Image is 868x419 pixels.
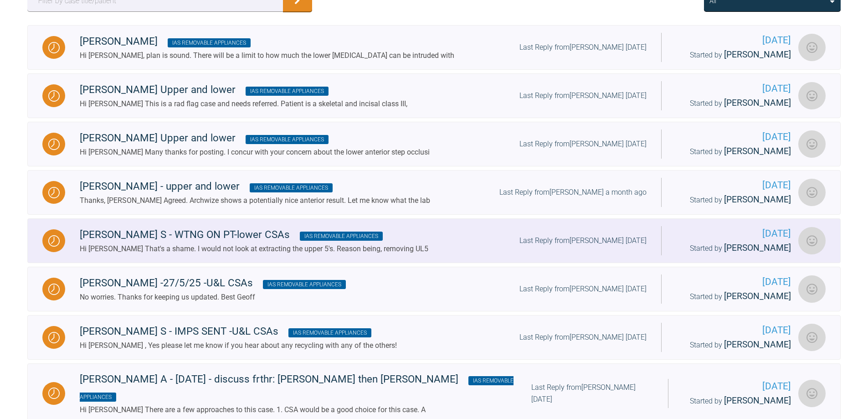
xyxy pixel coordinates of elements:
[798,82,826,109] img: Nicola Bone
[676,178,791,193] span: [DATE]
[80,291,346,303] div: No worries. Thanks for keeping us updated. Best Geoff
[676,290,791,304] div: Started by
[48,187,60,198] img: Waiting
[263,280,346,289] span: IAS Removable Appliances
[798,227,826,254] img: Nicola Bone
[724,395,791,406] span: [PERSON_NAME]
[724,243,791,253] span: [PERSON_NAME]
[798,130,826,158] img: Nicola Bone
[80,82,407,98] div: [PERSON_NAME] Upper and lower
[246,87,329,96] span: IAS Removable Appliances
[676,81,791,96] span: [DATE]
[676,33,791,48] span: [DATE]
[80,243,428,255] div: Hi [PERSON_NAME] That's a shame. I would not look at extracting the upper 5's. Reason being, remo...
[676,323,791,338] span: [DATE]
[724,49,791,60] span: [PERSON_NAME]
[27,25,841,70] a: Waiting[PERSON_NAME] IAS Removable AppliancesHi [PERSON_NAME], plan is sound. There will be a lim...
[519,331,647,343] div: Last Reply from [PERSON_NAME] [DATE]
[80,227,428,243] div: [PERSON_NAME] S - WTNG ON PT-lower CSAs
[676,129,791,145] span: [DATE]
[48,90,60,102] img: Waiting
[519,235,647,247] div: Last Reply from [PERSON_NAME] [DATE]
[676,274,791,290] span: [DATE]
[27,218,841,263] a: Waiting[PERSON_NAME] S - WTNG ON PT-lower CSAs IAS Removable AppliancesHi [PERSON_NAME] That's a ...
[676,226,791,241] span: [DATE]
[80,98,407,110] div: Hi [PERSON_NAME] This is a rad flag case and needs referred. Patient is a skeletal and incisal cl...
[27,170,841,215] a: Waiting[PERSON_NAME] - upper and lower IAS Removable AppliancesThanks, [PERSON_NAME] Agreed. Arch...
[80,50,454,62] div: Hi [PERSON_NAME], plan is sound. There will be a limit to how much the lower [MEDICAL_DATA] can b...
[80,146,430,158] div: Hi [PERSON_NAME] Many thanks for posting. I concur with your concern about the lower anterior ste...
[80,178,430,195] div: [PERSON_NAME] - upper and lower
[80,275,346,291] div: [PERSON_NAME] -27/5/25 -U&L CSAs
[300,232,383,241] span: IAS Removable Appliances
[48,235,60,247] img: Waiting
[683,394,791,408] div: Started by
[80,404,531,416] div: Hi [PERSON_NAME] There are a few approaches to this case. 1. CSA would be a good choice for this ...
[519,41,647,53] div: Last Reply from [PERSON_NAME] [DATE]
[798,34,826,61] img: Nicola Bone
[27,315,841,360] a: Waiting[PERSON_NAME] S - IMPS SENT -U&L CSAs IAS Removable AppliancesHi [PERSON_NAME] , Yes pleas...
[531,382,653,405] div: Last Reply from [PERSON_NAME] [DATE]
[48,284,60,295] img: Waiting
[27,122,841,166] a: Waiting[PERSON_NAME] Upper and lower IAS Removable AppliancesHi [PERSON_NAME] Many thanks for pos...
[519,283,647,295] div: Last Reply from [PERSON_NAME] [DATE]
[798,324,826,351] img: Nicola Bone
[246,135,329,144] span: IAS Removable Appliances
[724,194,791,205] span: [PERSON_NAME]
[798,275,826,303] img: Nicola Bone
[250,183,333,192] span: IAS Removable Appliances
[48,139,60,150] img: Waiting
[676,48,791,62] div: Started by
[48,42,60,53] img: Waiting
[798,179,826,206] img: Nicola Bone
[80,130,430,146] div: [PERSON_NAME] Upper and lower
[27,267,841,311] a: Waiting[PERSON_NAME] -27/5/25 -U&L CSAs IAS Removable AppliancesNo worries. Thanks for keeping us...
[288,328,371,337] span: IAS Removable Appliances
[724,98,791,108] span: [PERSON_NAME]
[80,340,397,352] div: Hi [PERSON_NAME] , Yes please let me know if you hear about any recycling with any of the others!
[80,323,397,340] div: [PERSON_NAME] S - IMPS SENT -U&L CSAs
[724,339,791,350] span: [PERSON_NAME]
[48,388,60,399] img: Waiting
[27,73,841,118] a: Waiting[PERSON_NAME] Upper and lower IAS Removable AppliancesHi [PERSON_NAME] This is a rad flag ...
[80,33,454,50] div: [PERSON_NAME]
[676,338,791,352] div: Started by
[168,38,251,47] span: IAS Removable Appliances
[80,195,430,207] div: Thanks, [PERSON_NAME] Agreed. Archwize shows a potentially nice anterior result. Let me know what...
[676,145,791,159] div: Started by
[798,380,826,407] img: Nicola Bone
[676,241,791,255] div: Started by
[48,332,60,343] img: Waiting
[676,193,791,207] div: Started by
[80,371,531,404] div: [PERSON_NAME] A - [DATE] - discuss frthr: [PERSON_NAME] then [PERSON_NAME]
[724,146,791,156] span: [PERSON_NAME]
[519,138,647,150] div: Last Reply from [PERSON_NAME] [DATE]
[519,90,647,102] div: Last Reply from [PERSON_NAME] [DATE]
[676,96,791,110] div: Started by
[683,379,791,394] span: [DATE]
[80,376,514,402] span: IAS Removable Appliances
[724,291,791,301] span: [PERSON_NAME]
[499,186,647,198] div: Last Reply from [PERSON_NAME] a month ago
